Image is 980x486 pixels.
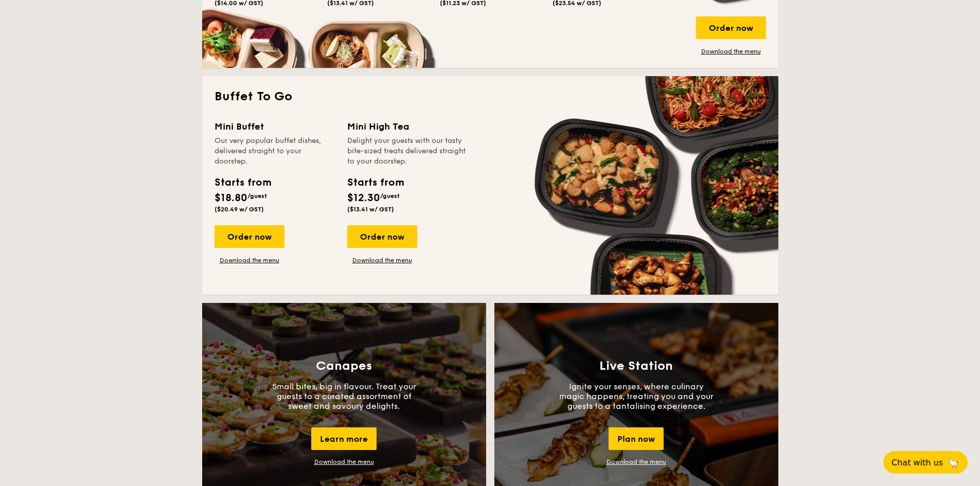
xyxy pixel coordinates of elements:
div: Starts from [347,175,403,190]
div: Order now [347,225,417,248]
span: ($20.49 w/ GST) [215,206,264,213]
span: $18.80 [215,192,247,204]
a: Download the menu [215,256,284,264]
div: Mini Buffet [215,119,335,134]
button: Chat with us🦙 [883,451,968,474]
div: Plan now [609,427,664,450]
div: Order now [215,225,284,248]
span: 🦙 [947,457,959,469]
a: Download the menu [347,256,417,264]
div: Delight your guests with our tasty bite-sized treats delivered straight to your doorstep. [347,136,468,167]
h2: Buffet To Go [215,88,766,105]
span: Chat with us [892,458,943,467]
span: $12.30 [347,192,380,204]
a: Download the menu [314,458,374,465]
div: Learn more [311,427,377,450]
div: Order now [696,16,766,39]
span: /guest [380,192,400,200]
a: Download the menu [607,458,666,465]
h3: Live Station [599,359,673,373]
p: Ignite your senses, where culinary magic happens, treating you and your guests to a tantalising e... [559,382,714,411]
h3: Canapes [316,359,372,373]
span: ($13.41 w/ GST) [347,206,394,213]
a: Download the menu [696,47,766,56]
div: Our very popular buffet dishes, delivered straight to your doorstep. [215,136,335,167]
p: Small bites, big in flavour. Treat your guests to a curated assortment of sweet and savoury delig... [267,382,421,411]
div: Mini High Tea [347,119,468,134]
span: /guest [247,192,267,200]
div: Starts from [215,175,271,190]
